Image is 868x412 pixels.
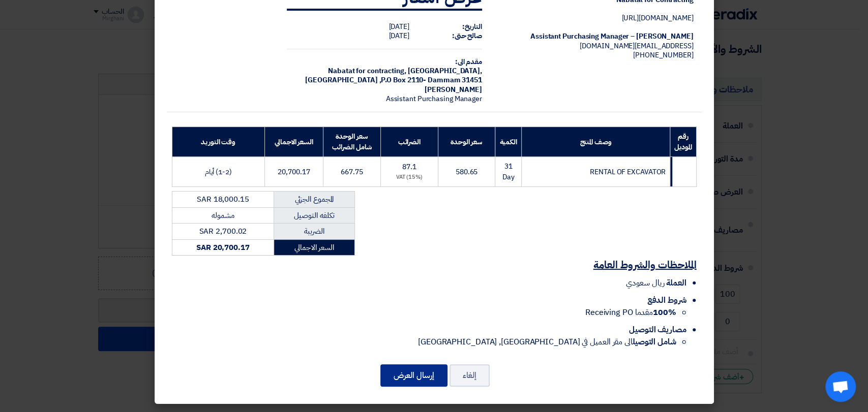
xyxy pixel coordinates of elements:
[450,364,490,387] button: إلغاء
[205,167,232,177] span: (1-2) أيام
[274,192,354,208] td: المجموع الجزئي
[629,324,686,336] span: مصاريف التوصيل
[199,226,247,237] span: SAR 2,700.02
[386,93,482,104] span: Assistant Purchasing Manager
[456,167,477,177] span: 580.65
[653,306,676,319] strong: 100%
[438,127,495,157] th: سعر الوحدة
[452,30,482,41] strong: صالح حتى:
[388,21,409,32] span: [DATE]
[502,161,515,182] span: 31 Day
[305,66,482,85] span: [GEOGRAPHIC_DATA], [GEOGRAPHIC_DATA] ,P.O Box 2110- Dammam 31451
[274,239,354,256] td: السعر الاجمالي
[666,277,686,289] span: العملة
[196,242,250,253] strong: SAR 20,700.17
[274,224,354,240] td: الضريبة
[580,41,693,51] span: [EMAIL_ADDRESS][DOMAIN_NAME]
[341,167,363,177] span: 667.75
[633,336,676,348] strong: شامل التوصيل
[172,192,274,208] td: SAR 18,000.15
[647,294,686,306] span: شروط الدفع
[585,306,676,319] span: مقدما Receiving PO
[455,56,482,67] strong: مقدم الى:
[388,30,409,41] span: [DATE]
[328,66,406,76] span: Nabatat for contracting,
[621,13,693,23] span: [DOMAIN_NAME][URL]
[212,210,234,221] span: مشموله
[670,127,696,157] th: رقم الموديل
[462,21,482,32] strong: التاريخ:
[264,127,323,157] th: السعر الاجمالي
[626,277,664,289] span: ريال سعودي
[380,127,438,157] th: الضرائب
[323,127,380,157] th: سعر الوحدة شامل الضرائب
[274,207,354,224] td: تكلفه التوصيل
[633,50,694,60] span: [PHONE_NUMBER]
[495,127,521,157] th: الكمية
[425,84,482,95] span: [PERSON_NAME]
[593,257,697,272] u: الملاحظات والشروط العامة
[498,32,694,41] div: [PERSON_NAME] – Assistant Purchasing Manager
[385,173,434,182] div: (15%) VAT
[278,167,310,177] span: 20,700.17
[172,127,264,157] th: وقت التوريد
[380,364,447,387] button: إرسال العرض
[402,162,416,172] span: 87.1
[825,371,856,402] a: Open chat
[590,167,666,177] span: RENTAL OF EXCAVATOR
[521,127,670,157] th: وصف المنتج
[172,336,676,348] li: الى مقر العميل في [GEOGRAPHIC_DATA], [GEOGRAPHIC_DATA]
